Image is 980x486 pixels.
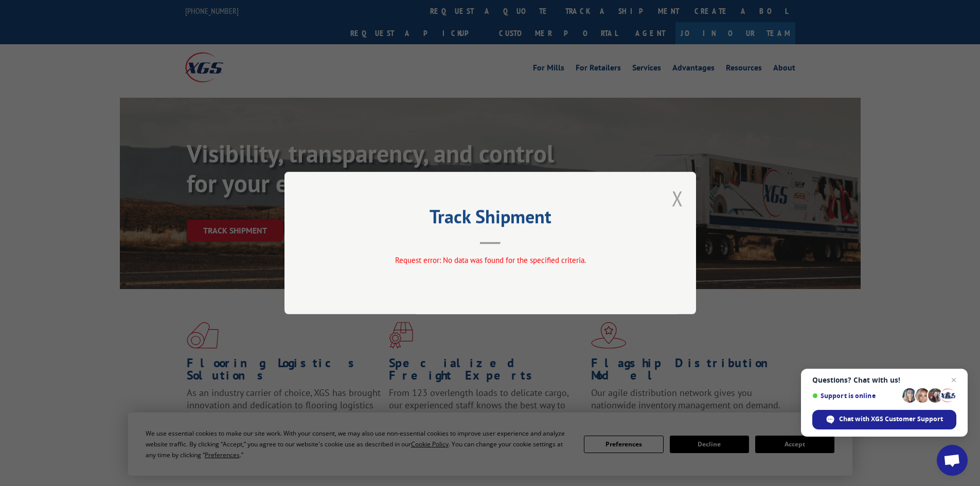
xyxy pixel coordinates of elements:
[395,255,585,265] span: Request error: No data was found for the specified criteria.
[812,410,956,429] div: Chat with XGS Customer Support
[839,415,943,424] span: Chat with XGS Customer Support
[937,445,968,476] div: Open chat
[672,185,683,212] button: Close modal
[812,392,899,400] span: Support is online
[336,209,645,229] h2: Track Shipment
[948,374,960,386] span: Close chat
[812,376,956,384] span: Questions? Chat with us!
